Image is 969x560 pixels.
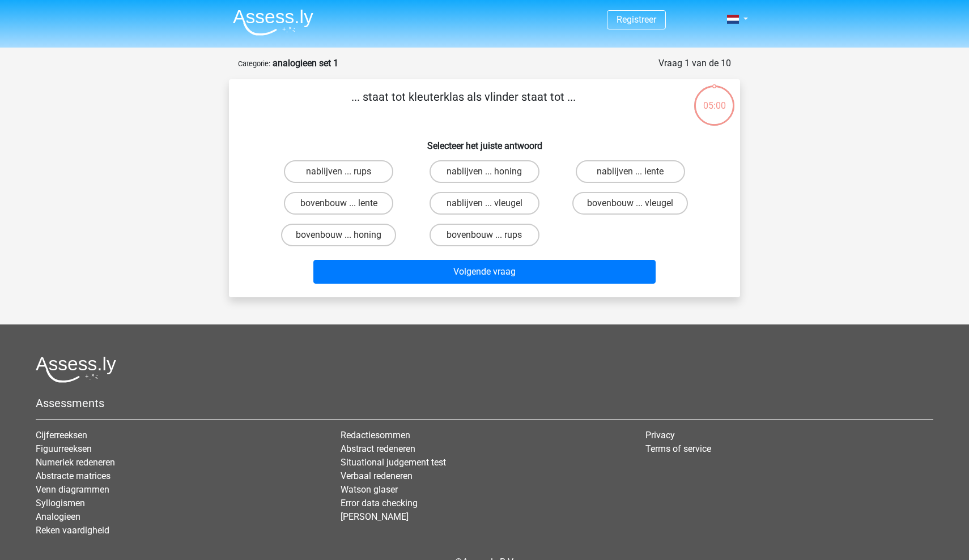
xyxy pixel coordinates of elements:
[281,224,396,246] label: bovenbouw ... honing
[645,430,675,441] a: Privacy
[617,14,656,25] a: Registreer
[284,192,393,215] label: bovenbouw ... lente
[36,525,109,536] a: Reken vaardigheid
[313,260,656,284] button: Volgende vraag
[36,396,933,410] h5: Assessments
[36,356,116,383] img: Assessly logo
[341,443,415,454] a: Abstract redeneren
[36,484,109,495] a: Venn diagrammen
[341,430,410,441] a: Redactiesommen
[341,498,418,508] a: Error data checking
[341,511,409,522] a: [PERSON_NAME]
[658,57,731,70] div: Vraag 1 van de 10
[430,192,539,215] label: nablijven ... vleugel
[430,224,539,246] label: bovenbouw ... rups
[693,84,736,113] div: 05:00
[36,498,85,508] a: Syllogismen
[36,471,110,481] a: Abstracte matrices
[341,471,413,481] a: Verbaal redeneren
[238,59,270,68] small: Categorie:
[36,511,80,522] a: Analogieen
[341,484,398,495] a: Watson glaser
[36,430,87,441] a: Cijferreeksen
[247,131,722,151] h6: Selecteer het juiste antwoord
[572,192,688,215] label: bovenbouw ... vleugel
[247,88,679,122] p: ... staat tot kleuterklas als vlinder staat tot ...
[430,160,539,183] label: nablijven ... honing
[36,457,115,468] a: Numeriek redeneren
[284,160,393,183] label: nablijven ... rups
[273,58,338,69] strong: analogieen set 1
[576,160,685,183] label: nablijven ... lente
[341,457,446,468] a: Situational judgement test
[645,443,711,454] a: Terms of service
[36,443,92,454] a: Figuurreeksen
[233,9,313,36] img: Assessly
